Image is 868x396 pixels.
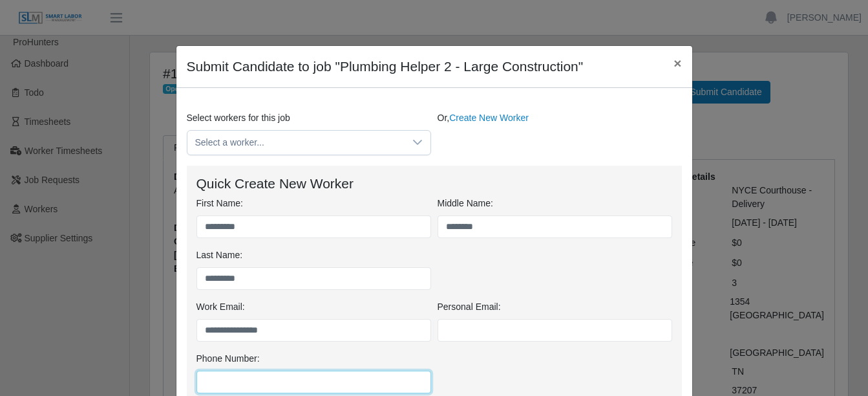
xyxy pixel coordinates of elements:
[10,10,482,25] body: Rich Text Area. Press ALT-0 for help.
[196,197,243,210] label: First Name:
[673,56,681,71] span: ×
[187,111,290,125] label: Select workers for this job
[438,197,493,210] label: Middle Name:
[434,111,685,155] div: Or,
[196,300,245,314] label: Work Email:
[438,300,501,314] label: Personal Email:
[196,352,260,366] label: Phone Number:
[196,248,243,262] label: Last Name:
[196,175,672,192] h4: Quick Create New Worker
[187,131,405,155] span: Select a worker...
[449,113,529,123] a: Create New Worker
[663,46,692,80] button: Close
[187,56,584,77] h4: Submit Candidate to job "Plumbing Helper 2 - Large Construction"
